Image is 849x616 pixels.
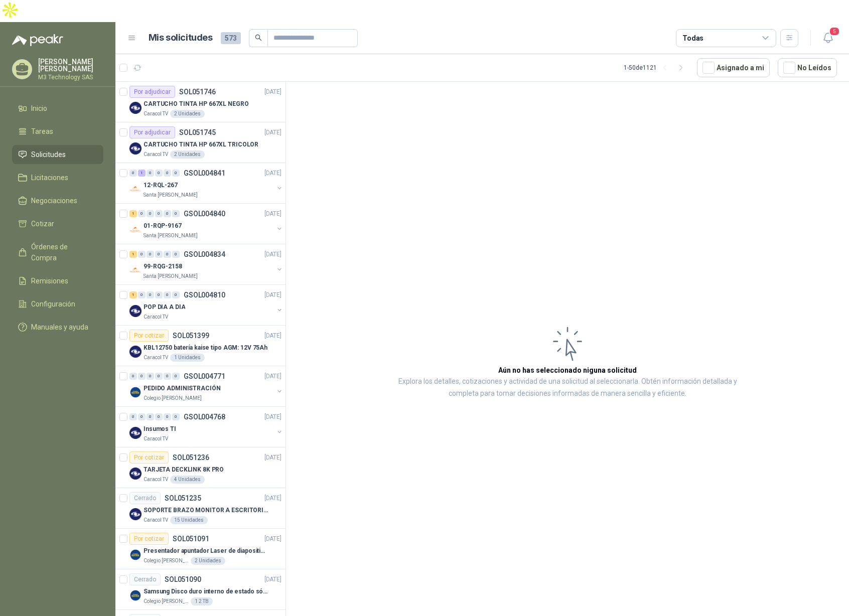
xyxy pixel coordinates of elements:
div: 2 Unidades [170,150,205,159]
div: 0 [138,373,146,380]
img: Company Logo [129,224,141,236]
div: 0 [138,210,146,217]
div: 0 [155,413,163,420]
p: TARJETA DECKLINK 8K PRO [144,465,224,475]
p: GSOL004768 [184,413,225,420]
div: 1 [138,170,146,177]
div: 0 [172,170,180,177]
img: Company Logo [129,427,141,439]
p: [DATE] [264,575,281,584]
img: Logo peakr [12,34,63,46]
div: 0 [155,210,163,217]
div: 0 [147,413,154,420]
div: 1 2 TB [191,597,213,605]
span: Configuración [31,298,75,310]
div: 0 [138,291,146,298]
div: 0 [147,251,154,258]
div: 0 [172,291,180,298]
span: 5 [829,27,840,36]
p: Insumos TI [144,424,176,434]
p: Caracol TV [144,354,168,362]
a: Licitaciones [12,168,103,187]
a: Por cotizarSOL051091[DATE] Company LogoPresentador apuntador Laser de diapositivas Wireless USB 2... [115,529,286,569]
a: Por cotizarSOL051236[DATE] Company LogoTARJETA DECKLINK 8K PROCaracol TV4 Unidades [115,447,286,488]
img: Company Logo [129,508,141,520]
p: SOL051236 [173,454,209,461]
div: 1 - 50 de 1121 [624,60,689,76]
p: Colegio [PERSON_NAME] [144,597,189,605]
p: GSOL004840 [184,210,225,217]
div: 2 Unidades [170,110,205,118]
div: 0 [164,170,171,177]
a: Por adjudicarSOL051745[DATE] Company LogoCARTUCHO TINTA HP 667XL TRICOLORCaracol TV2 Unidades [115,122,286,163]
span: Tareas [31,126,53,137]
span: Negociaciones [31,195,77,206]
p: [DATE] [264,494,281,503]
div: 0 [172,210,180,217]
div: Por cotizar [129,533,169,545]
a: Configuración [12,294,103,314]
div: 0 [147,170,154,177]
div: 0 [172,413,180,420]
p: CARTUCHO TINTA HP 667XL NEGRO [144,99,249,109]
div: 0 [129,373,137,380]
div: 0 [138,251,146,258]
div: 0 [164,291,171,298]
span: Cotizar [31,218,54,229]
p: 12-RQL-267 [144,181,178,190]
p: Caracol TV [144,435,168,443]
h3: Aún no has seleccionado niguna solicitud [498,365,637,376]
p: GSOL004834 [184,251,225,258]
div: 2 Unidades [191,557,225,565]
a: 1 0 0 0 0 0 GSOL004840[DATE] Company Logo01-RQP-9167Santa [PERSON_NAME] [129,208,284,240]
a: Por adjudicarSOL051746[DATE] Company LogoCARTUCHO TINTA HP 667XL NEGROCaracol TV2 Unidades [115,82,286,122]
p: [DATE] [264,412,281,422]
span: search [255,34,262,41]
p: [DATE] [264,372,281,381]
div: 0 [147,373,154,380]
button: No Leídos [778,58,837,77]
p: Caracol TV [144,516,168,524]
span: 573 [221,32,241,44]
p: GSOL004841 [184,170,225,177]
div: 0 [172,373,180,380]
a: 0 0 0 0 0 0 GSOL004771[DATE] Company LogoPEDIDO ADMINISTRACIÓNColegio [PERSON_NAME] [129,370,284,402]
p: Caracol TV [144,150,168,159]
p: [DATE] [264,209,281,219]
div: 1 [129,210,137,217]
img: Company Logo [129,346,141,358]
p: Samsung Disco duro interno de estado sólido 990 PRO SSD NVMe M.2 PCIe Gen4, M.2 2280 2TB [144,587,268,596]
img: Company Logo [129,468,141,480]
img: Company Logo [129,142,141,155]
p: CARTUCHO TINTA HP 667XL TRICOLOR [144,140,258,149]
p: PEDIDO ADMINISTRACIÓN [144,384,220,393]
div: 0 [164,373,171,380]
div: 0 [155,373,163,380]
p: Santa [PERSON_NAME] [144,191,198,199]
a: 1 0 0 0 0 0 GSOL004834[DATE] Company Logo99-RQG-2158Santa [PERSON_NAME] [129,248,284,280]
h1: Mis solicitudes [149,31,213,45]
p: [DATE] [264,290,281,300]
div: 0 [172,251,180,258]
div: 1 [129,251,137,258]
p: SOL051746 [179,88,216,95]
img: Company Logo [129,549,141,561]
div: 0 [129,170,137,177]
span: Licitaciones [31,172,68,183]
span: Inicio [31,103,47,114]
a: Órdenes de Compra [12,237,103,267]
a: 1 0 0 0 0 0 GSOL004810[DATE] Company LogoPOP DIA A DIACaracol TV [129,289,284,321]
p: [DATE] [264,128,281,137]
a: Remisiones [12,271,103,290]
img: Company Logo [129,264,141,276]
p: SOL051745 [179,129,216,136]
a: 0 1 0 0 0 0 GSOL004841[DATE] Company Logo12-RQL-267Santa [PERSON_NAME] [129,167,284,199]
img: Company Logo [129,589,141,601]
div: 15 Unidades [170,516,208,524]
div: 0 [164,210,171,217]
p: SOL051090 [165,576,201,583]
p: [DATE] [264,453,281,463]
a: Cotizar [12,214,103,233]
p: Caracol TV [144,476,168,484]
img: Company Logo [129,102,141,114]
